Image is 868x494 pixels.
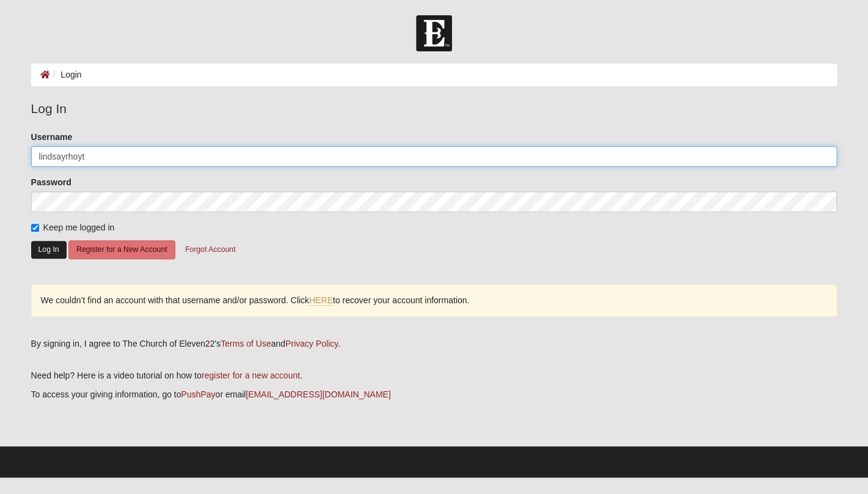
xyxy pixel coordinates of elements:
[309,295,333,306] a: HERE
[202,370,300,380] a: register for a new account
[31,388,837,401] p: To access your giving information, go to or email
[181,389,215,399] a: PushPay
[177,240,243,259] button: Forgot Account
[31,224,39,232] input: Keep me logged in
[68,240,175,259] button: Register for a New Account
[43,223,115,232] span: Keep me logged in
[246,389,390,399] a: [EMAIL_ADDRESS][DOMAIN_NAME]
[31,369,837,382] p: Need help? Here is a video tutorial on how to .
[285,339,338,348] a: Privacy Policy
[31,131,73,143] label: Username
[416,15,452,51] img: Church of Eleven22 Logo
[50,68,82,81] li: Login
[31,176,71,188] label: Password
[31,337,837,350] div: By signing in, I agree to The Church of Eleven22's and .
[31,99,837,119] legend: Log In
[31,284,837,317] div: We couldn’t find an account with that username and/or password. Click to recover your account inf...
[31,241,67,259] button: Log In
[221,339,271,348] a: Terms of Use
